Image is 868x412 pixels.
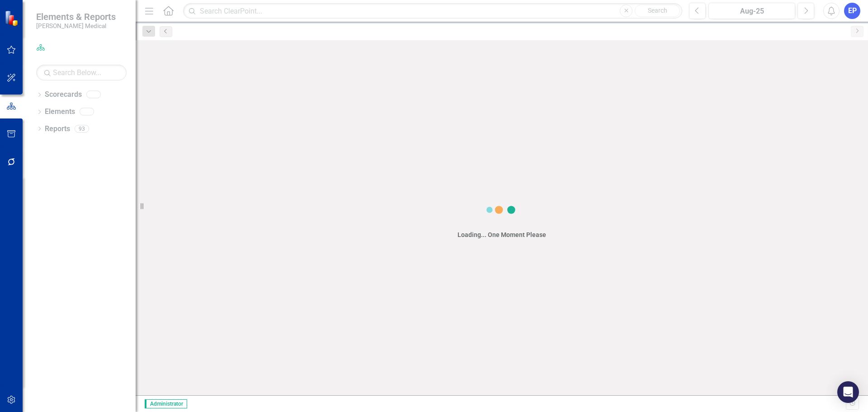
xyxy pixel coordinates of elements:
span: Administrator [145,399,187,408]
a: Elements [45,107,75,117]
img: ClearPoint Strategy [5,10,20,26]
a: Scorecards [45,90,82,100]
small: [PERSON_NAME] Medical [36,22,116,29]
div: Aug-25 [712,6,792,17]
button: Aug-25 [708,3,795,19]
button: Search [635,5,680,17]
div: Loading... One Moment Please [458,230,546,239]
input: Search Below... [36,65,127,81]
div: 93 [75,125,89,133]
span: Search [648,7,667,14]
div: Open Intercom Messenger [837,381,859,403]
button: EP [844,3,860,19]
input: Search ClearPoint... [183,3,682,19]
a: Reports [45,124,70,134]
span: Elements & Reports [36,11,116,22]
